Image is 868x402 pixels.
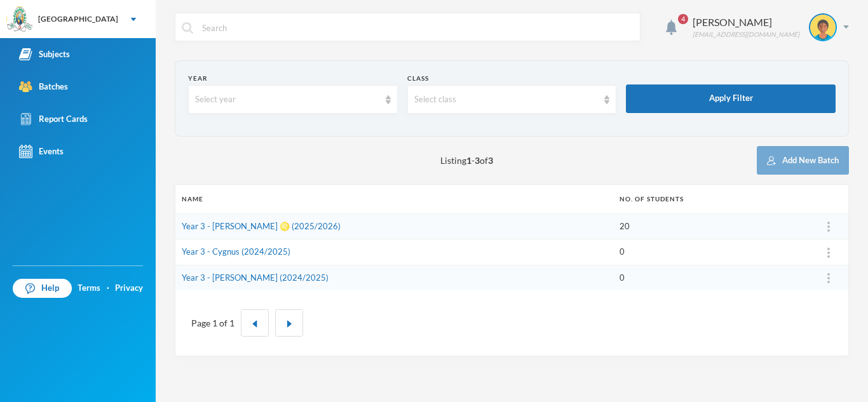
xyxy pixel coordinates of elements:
div: [GEOGRAPHIC_DATA] [38,13,118,25]
div: Year [188,74,398,83]
b: 1 [466,155,471,166]
img: ... [827,273,830,283]
img: ... [827,248,830,258]
a: Year 3 - [PERSON_NAME] (2024/2025) [182,272,329,283]
button: Add New Batch [757,146,849,175]
td: 0 [613,265,810,290]
input: Search [201,13,634,42]
a: Year 3 - Cygnus (2024/2025) [182,246,290,257]
div: Subjects [19,48,70,61]
img: search [182,22,193,34]
div: [EMAIL_ADDRESS][DOMAIN_NAME] [693,30,799,39]
b: 3 [475,155,480,166]
button: Apply Filter [626,84,836,113]
div: Select class [414,93,599,106]
a: Terms [78,282,100,295]
td: 0 [613,239,810,265]
div: Select year [195,93,379,106]
div: Class [407,74,617,83]
div: Report Cards [19,112,88,126]
span: 4 [678,14,688,24]
a: Help [13,279,72,298]
b: 3 [488,155,493,166]
img: ... [827,222,830,232]
img: logo [7,7,32,32]
div: Page 1 of 1 [191,316,234,330]
img: STUDENT [810,15,836,40]
div: Batches [19,80,68,93]
th: No. of students [613,185,810,213]
div: · [107,282,109,295]
a: Year 3 - [PERSON_NAME] ♌️ (2025/2026) [182,221,341,231]
span: Listing - of [440,154,493,167]
td: 20 [613,213,810,239]
th: Name [175,185,613,213]
a: Privacy [115,282,143,295]
div: [PERSON_NAME] [693,15,799,30]
div: Events [19,145,64,158]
